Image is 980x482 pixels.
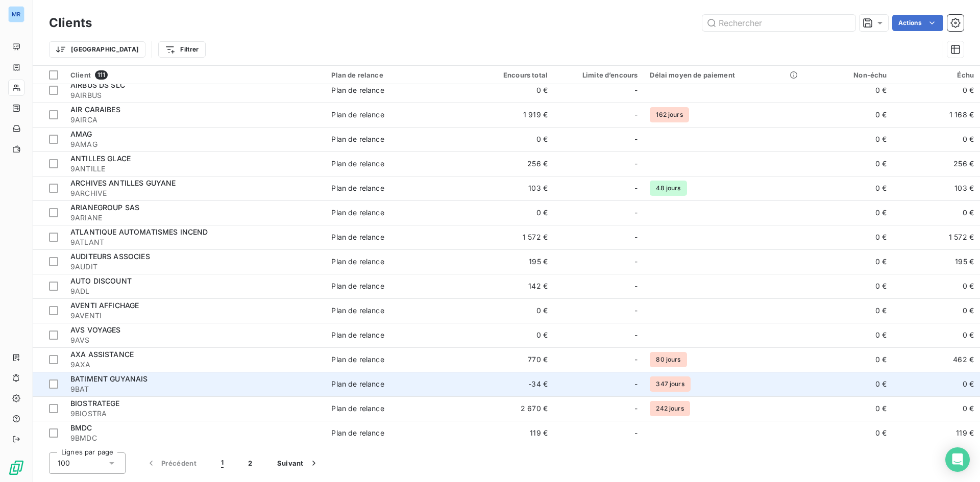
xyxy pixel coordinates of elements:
button: Actions [892,15,943,31]
td: 0 € [893,274,980,298]
div: Limite d’encours [560,71,638,79]
span: AXA ASSISTANCE [70,350,134,359]
span: Client [70,71,91,79]
div: Non-échu [812,71,887,79]
div: Plan de relance [331,257,384,267]
button: [GEOGRAPHIC_DATA] [49,41,145,58]
span: AVENTI AFFICHAGE [70,301,139,310]
div: Plan de relance [331,354,384,365]
td: 0 € [806,249,893,274]
button: 2 [236,452,264,474]
div: Plan de relance [331,330,384,340]
span: 9AIRBUS [70,90,319,100]
span: AVS VOYAGES [70,325,121,334]
button: Précédent [134,452,209,474]
td: 103 € [467,176,554,200]
td: 1 572 € [467,225,554,249]
span: - [634,85,638,95]
span: 9AMAG [70,139,319,149]
span: ARIANEGROUP SAS [70,203,139,212]
span: - [634,428,638,438]
span: - [634,354,638,365]
span: - [634,208,638,218]
td: 0 € [806,372,893,396]
span: - [634,110,638,120]
span: BIOSTRATEGE [70,399,120,408]
td: 0 € [893,396,980,421]
td: 0 € [806,421,893,445]
span: 347 jours [650,376,690,392]
td: 256 € [893,151,980,176]
button: Suivant [265,452,331,474]
td: 0 € [806,127,893,151]
span: 9AIRCA [70,115,319,125]
div: Plan de relance [331,208,384,218]
td: 195 € [893,249,980,274]
td: 0 € [467,323,554,347]
td: 0 € [893,323,980,347]
span: - [634,159,638,169]
span: 80 jours [650,352,687,367]
span: - [634,403,638,414]
td: 0 € [893,127,980,151]
td: 142 € [467,274,554,298]
span: - [634,257,638,267]
span: - [634,379,638,389]
span: ANTILLES GLACE [70,154,131,163]
td: 0 € [806,225,893,249]
span: 9AXA [70,360,319,370]
span: 100 [58,458,70,468]
button: 1 [209,452,236,474]
span: 9AVENTI [70,311,319,321]
div: Plan de relance [331,110,384,120]
td: 0 € [893,298,980,323]
input: Rechercher [702,15,855,31]
td: 0 € [467,127,554,151]
td: 0 € [893,372,980,396]
div: Encours total [473,71,548,79]
div: Plan de relance [331,281,384,291]
td: 0 € [467,78,554,103]
td: 256 € [467,151,554,176]
img: Logo LeanPay [8,460,24,476]
span: ATLANTIQUE AUTOMATISMES INCEND [70,227,208,236]
div: Plan de relance [331,379,384,389]
span: 9BAT [70,384,319,394]
span: - [634,330,638,340]
span: AMAG [70,130,92,138]
span: - [634,183,638,193]
span: ARCHIVES ANTILLES GUYANE [70,179,176,187]
span: 242 jours [650,401,690,416]
span: AUDITEURS ASSOCIES [70,252,150,261]
div: Plan de relance [331,159,384,169]
td: 1 572 € [893,225,980,249]
div: Plan de relance [331,306,384,316]
span: AIRBUS DS SLC [70,81,125,89]
td: 462 € [893,347,980,372]
div: MR [8,6,24,22]
div: Plan de relance [331,183,384,193]
td: 0 € [806,151,893,176]
div: Plan de relance [331,134,384,144]
button: Filtrer [158,41,205,58]
span: AUTO DISCOUNT [70,276,132,285]
td: 119 € [467,421,554,445]
span: 1 [221,458,224,468]
td: 0 € [806,396,893,421]
span: - [634,232,638,242]
div: Plan de relance [331,71,460,79]
span: - [634,281,638,291]
div: Plan de relance [331,428,384,438]
td: 0 € [806,78,893,103]
td: 1 168 € [893,103,980,127]
span: 9ATLANT [70,237,319,247]
td: 0 € [806,323,893,347]
span: 9AUDIT [70,262,319,272]
td: -34 € [467,372,554,396]
td: 0 € [893,200,980,225]
td: 1 919 € [467,103,554,127]
h3: Clients [49,14,92,32]
div: Plan de relance [331,232,384,242]
td: 0 € [806,200,893,225]
span: 48 jours [650,181,687,196]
